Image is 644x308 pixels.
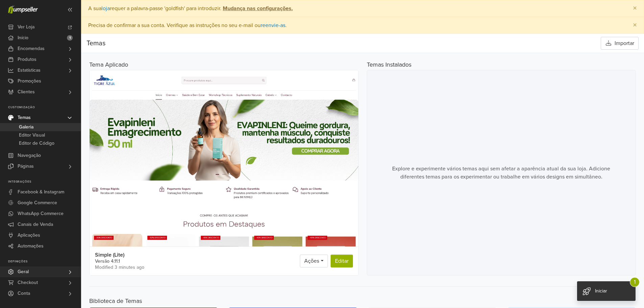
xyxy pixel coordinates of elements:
[18,150,41,161] span: Navegação
[89,61,359,69] h5: Tema Aplicado
[101,5,110,12] a: loja
[595,288,607,294] span: Iniciar
[18,197,57,208] span: Google Commerce
[18,161,34,172] span: Páginas
[67,35,73,41] span: 1
[304,258,319,264] span: Ações
[221,5,293,12] a: Mudança nas configurações.
[18,54,37,65] span: Produtos
[18,22,34,32] span: Ver Loja
[633,3,637,13] span: ×
[81,17,644,34] div: Precisa de confirmar a sua conta. Verifique as instruções no seu e-mail ou .
[19,123,33,131] span: Galeria
[367,70,636,276] div: Explore e experimente vários temas aqui sem afetar a aparência atual da sua loja. Adicione difere...
[633,20,637,30] span: ×
[18,87,35,97] span: Clientes
[577,281,636,301] div: Iniciar 1
[18,65,41,76] span: Estatísticas
[367,61,411,69] h5: Temas Instalados
[300,255,328,267] a: Ações
[18,277,38,288] span: Checkout
[223,5,293,12] strong: Mudança nas configurações.
[19,131,45,139] span: Editor Visual
[601,37,639,50] button: Importar
[626,0,644,17] button: Close
[630,277,640,287] span: 1
[626,17,644,33] button: Close
[87,39,105,47] span: Temas
[261,22,285,29] a: reenvie-as
[95,259,120,264] a: Versão 4.11.1
[18,288,30,299] span: Conta
[18,76,41,87] span: Promoções
[8,260,81,264] p: Definições
[18,32,28,43] span: Início
[18,230,40,241] span: Aplicações
[18,43,45,54] span: Encomendas
[18,208,64,219] span: WhatsApp Commerce
[8,105,81,110] p: Customização
[8,180,81,184] p: Integrações
[331,255,353,267] a: Editar
[18,112,31,123] span: Temas
[18,219,53,230] span: Canais de Venda
[19,139,54,147] span: Editor de Código
[18,266,29,277] span: Geral
[89,298,636,305] h5: Biblioteca de Temas
[18,187,64,197] span: Facebook & Instagram
[18,241,44,252] span: Automações
[95,252,144,258] span: Simple (Lite)
[95,265,144,270] span: 2025-10-09 16:44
